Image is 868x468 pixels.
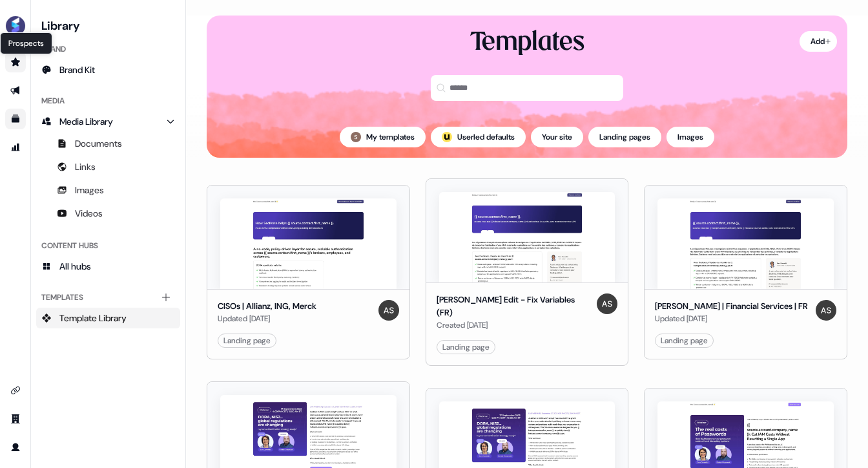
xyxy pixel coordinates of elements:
[36,180,180,200] a: Images
[59,63,95,76] span: Brand Kit
[36,111,180,132] a: Media Library
[351,132,361,142] img: Sara
[666,127,714,147] button: Images
[36,287,180,308] div: Templates
[220,198,397,289] img: CISOs | Allianz, ING, Merck
[207,178,410,366] button: CISOs | Allianz, ING, MerckCISOs | Allianz, ING, MerckUpdated [DATE]AntoniLanding page
[661,334,708,347] div: Landing page
[218,312,316,325] div: Updated [DATE]
[431,127,526,147] button: userled logo;Userled defaults
[437,293,592,319] div: [PERSON_NAME] Edit - Fix Variables (FR)
[59,115,113,128] span: Media Library
[36,203,180,224] a: Videos
[36,59,180,80] a: Brand Kit
[5,52,26,72] a: Go to prospects
[442,341,490,354] div: Landing page
[644,178,847,366] button: Sara | Financial Services | FR[PERSON_NAME] | Financial Services | FRUpdated [DATE]AntoniLanding ...
[5,437,26,458] a: Go to profile
[75,207,103,220] span: Videos
[426,178,629,366] button: Ryan Edit - Fix Variables (FR)[PERSON_NAME] Edit - Fix Variables (FR)Created [DATE]AntoniLanding ...
[800,31,837,52] button: Add
[655,312,808,325] div: Updated [DATE]
[59,312,127,324] span: Template Library
[36,16,180,34] h3: Library
[5,409,26,429] a: Go to team
[5,137,26,158] a: Go to attribution
[5,380,26,401] a: Go to integrations
[816,300,836,321] img: Antoni
[36,39,180,59] div: Brand
[340,127,426,147] button: My templates
[655,300,808,313] div: [PERSON_NAME] | Financial Services | FR
[36,90,180,111] div: Media
[36,256,180,277] a: All hubs
[5,80,26,101] a: Go to outbound experience
[223,334,271,347] div: Landing page
[437,319,592,332] div: Created [DATE]
[588,127,661,147] button: Landing pages
[75,137,122,150] span: Documents
[470,26,584,59] div: Templates
[36,133,180,154] a: Documents
[36,308,180,328] a: Template Library
[657,198,834,289] img: Sara | Financial Services | FR
[442,132,452,142] img: userled logo
[439,192,615,282] img: Ryan Edit - Fix Variables (FR)
[597,293,617,314] img: Antoni
[5,109,26,129] a: Go to templates
[75,160,96,173] span: Links
[531,127,583,147] button: Your site
[75,184,104,197] span: Images
[218,300,316,313] div: CISOs | Allianz, ING, Merck
[36,235,180,256] div: Content Hubs
[442,132,452,142] div: ;
[378,300,399,321] img: Antoni
[36,156,180,177] a: Links
[59,260,91,273] span: All hubs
